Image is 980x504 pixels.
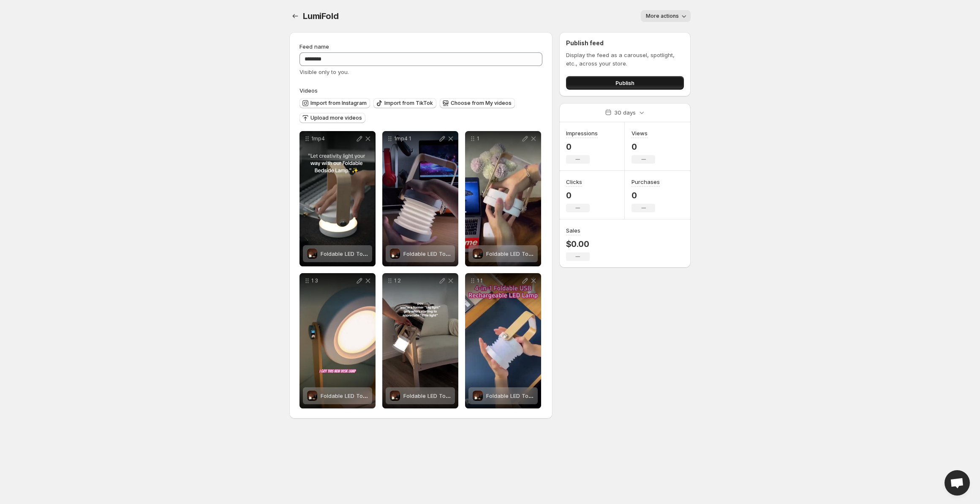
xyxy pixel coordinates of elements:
span: Upload more videos [310,115,362,121]
p: 1mp4 1 [394,135,438,142]
div: 1 1Foldable LED Touch Lamp – Portable & DimmableFoldable LED Touch Lamp – Portable & Dimmable [465,273,541,408]
span: Feed name [299,43,329,50]
p: 1 2 [394,277,438,284]
span: Choose from My videos [451,100,512,107]
span: Foldable LED Touch Lamp – Portable & Dimmable [403,250,533,257]
h3: Purchases [632,178,660,186]
p: 0 [632,190,660,200]
p: 1 [477,135,521,142]
div: 1mp4 1Foldable LED Touch Lamp – Portable & DimmableFoldable LED Touch Lamp – Portable & Dimmable [382,131,458,266]
span: Visible only to you. [299,68,349,75]
p: 1 1 [477,277,521,284]
h3: Views [632,129,648,137]
span: Import from TikTok [384,100,433,107]
img: Foldable LED Touch Lamp – Portable & Dimmable [390,391,400,401]
a: Open chat [945,470,970,496]
p: 0 [566,142,598,152]
button: Upload more videos [299,113,365,123]
p: $0.00 [566,239,590,249]
div: 1 3Foldable LED Touch Lamp – Portable & DimmableFoldable LED Touch Lamp – Portable & Dimmable [299,273,376,408]
h3: Sales [566,226,580,235]
span: Foldable LED Touch Lamp – Portable & Dimmable [486,250,616,257]
h2: Publish feed [566,39,684,47]
span: Foldable LED Touch Lamp – Portable & Dimmable [486,392,616,399]
span: Videos [299,87,318,94]
span: LumiFold [303,11,338,21]
h3: Impressions [566,129,598,137]
button: Settings [289,10,301,22]
span: Foldable LED Touch Lamp – Portable & Dimmable [321,250,450,257]
span: Foldable LED Touch Lamp – Portable & Dimmable [403,392,533,399]
div: 1mp4Foldable LED Touch Lamp – Portable & DimmableFoldable LED Touch Lamp – Portable & Dimmable [299,131,376,266]
p: 1mp4 [311,135,355,142]
div: 1 2Foldable LED Touch Lamp – Portable & DimmableFoldable LED Touch Lamp – Portable & Dimmable [382,273,458,408]
p: 0 [632,142,655,152]
span: Publish [615,79,634,87]
p: Display the feed as a carousel, spotlight, etc., across your store. [566,51,684,68]
span: Import from Instagram [310,100,367,107]
img: Foldable LED Touch Lamp – Portable & Dimmable [390,249,400,259]
button: Import from TikTok [373,98,436,108]
p: 30 days [614,108,636,117]
img: Foldable LED Touch Lamp – Portable & Dimmable [473,249,483,259]
h3: Clicks [566,178,582,186]
button: More actions [641,10,691,22]
span: More actions [646,13,679,19]
img: Foldable LED Touch Lamp – Portable & Dimmable [473,391,483,401]
button: Import from Instagram [299,98,370,108]
p: 0 [566,190,590,200]
span: Foldable LED Touch Lamp – Portable & Dimmable [321,392,450,399]
img: Foldable LED Touch Lamp – Portable & Dimmable [307,249,317,259]
button: Publish [566,76,684,90]
div: 1Foldable LED Touch Lamp – Portable & DimmableFoldable LED Touch Lamp – Portable & Dimmable [465,131,541,266]
p: 1 3 [311,277,355,284]
button: Choose from My videos [440,98,515,108]
img: Foldable LED Touch Lamp – Portable & Dimmable [307,391,317,401]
